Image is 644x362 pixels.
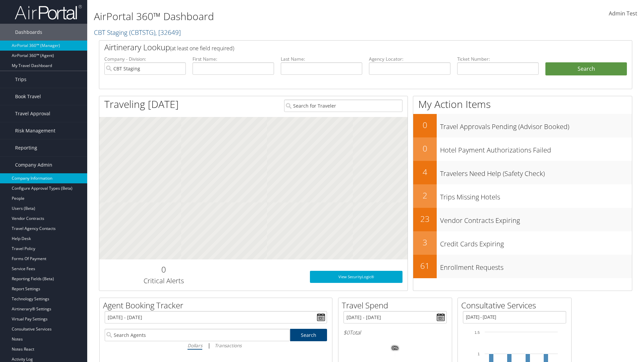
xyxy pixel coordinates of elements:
span: (at least one field required) [170,45,234,52]
a: Admin Test [609,3,637,24]
h2: 0 [413,119,437,131]
h1: My Action Items [413,97,632,111]
span: Risk Management [15,122,55,139]
a: 0Travel Approvals Pending (Advisor Booked) [413,114,632,137]
h2: Agent Booking Tracker [103,300,332,311]
tspan: 1 [478,352,480,356]
h1: Traveling [DATE] [104,97,179,111]
div: | [105,341,327,350]
h2: 23 [413,213,437,225]
i: Dollars [187,342,202,349]
span: , [ 32649 ] [155,28,181,37]
h3: Hotel Payment Authorizations Failed [440,142,632,155]
h2: 3 [413,237,437,248]
h2: 4 [413,166,437,178]
a: 0Hotel Payment Authorizations Failed [413,137,632,161]
button: Search [545,62,627,76]
span: Admin Test [609,10,637,17]
tspan: 0% [392,346,398,350]
h2: Consultative Services [461,300,571,311]
h6: Total [343,329,447,336]
h1: AirPortal 360™ Dashboard [94,9,456,23]
h2: Airtinerary Lookup [104,42,583,53]
h3: Credit Cards Expiring [440,236,632,249]
a: CBT Staging [94,28,181,37]
a: 23Vendor Contracts Expiring [413,208,632,231]
label: Company - Division: [104,56,186,62]
h3: Trips Missing Hotels [440,189,632,202]
i: Transactions [215,342,241,349]
h2: 2 [413,190,437,201]
h2: 0 [413,143,437,154]
span: ( CBTSTG ) [129,28,155,37]
span: Reporting [15,139,37,156]
a: 61Enrollment Requests [413,255,632,278]
a: 3Credit Cards Expiring [413,231,632,255]
span: Travel Approval [15,105,50,122]
a: 2Trips Missing Hotels [413,184,632,208]
span: Company Admin [15,157,52,173]
h3: Travelers Need Help (Safety Check) [440,166,632,178]
h2: Travel Spend [342,300,452,311]
span: Dashboards [15,24,42,41]
span: $0 [343,329,350,336]
input: Search Agents [105,329,290,341]
h2: 61 [413,260,437,271]
span: Book Travel [15,88,41,105]
label: Agency Locator: [369,56,450,62]
label: Last Name: [281,56,362,62]
tspan: 1.5 [475,330,480,335]
h3: Enrollment Requests [440,259,632,272]
label: Ticket Number: [457,56,539,62]
a: View SecurityLogic® [310,271,402,283]
h2: 0 [104,264,223,275]
input: Search for Traveler [284,100,402,112]
h3: Critical Alerts [104,276,223,286]
a: 4Travelers Need Help (Safety Check) [413,161,632,184]
span: Trips [15,71,26,88]
label: First Name: [193,56,274,62]
h3: Vendor Contracts Expiring [440,213,632,225]
a: Search [290,329,327,341]
img: airportal-logo.png [15,4,82,20]
h3: Travel Approvals Pending (Advisor Booked) [440,119,632,131]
